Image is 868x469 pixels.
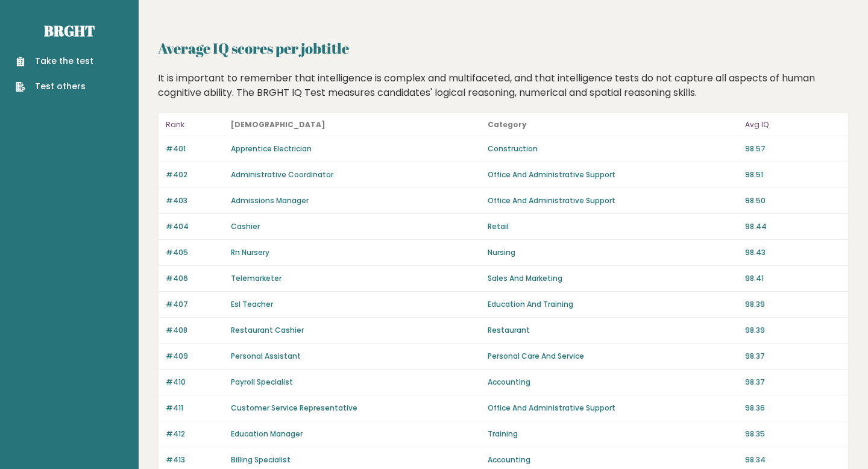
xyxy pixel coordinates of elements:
[745,221,841,232] p: 98.44
[231,247,269,257] a: Rn Nursery
[158,37,849,59] h2: Average IQ scores per jobtitle
[745,429,841,439] p: 98.35
[745,351,841,362] p: 98.37
[166,325,224,336] p: #408
[231,455,291,465] a: Billing Specialist
[166,169,224,180] p: #402
[488,455,737,465] p: Accounting
[488,195,737,206] p: Office And Administrative Support
[166,455,224,465] p: #413
[745,455,841,465] p: 98.34
[231,273,281,283] a: Telemarketer
[166,299,224,310] p: #407
[488,247,737,258] p: Nursing
[745,195,841,206] p: 98.50
[488,403,737,414] p: Office And Administrative Support
[166,143,224,154] p: #401
[488,299,737,310] p: Education And Training
[166,377,224,388] p: #410
[166,403,224,414] p: #411
[745,325,841,336] p: 98.39
[154,71,854,100] div: It is important to remember that intelligence is complex and multifaceted, and that intelligence ...
[745,403,841,414] p: 98.36
[166,351,224,362] p: #409
[16,55,93,68] a: Take the test
[166,221,224,232] p: #404
[231,143,312,154] a: Apprentice Electrician
[231,403,357,413] a: Customer Service Representative
[166,273,224,284] p: #406
[488,377,737,388] p: Accounting
[745,118,841,132] p: Avg IQ
[745,273,841,284] p: 98.41
[231,119,325,130] b: [DEMOGRAPHIC_DATA]
[231,351,301,361] a: Personal Assistant
[166,247,224,258] p: #405
[166,118,224,132] p: Rank
[488,429,737,439] p: Training
[231,299,273,309] a: Esl Teacher
[488,221,737,232] p: Retail
[488,351,737,362] p: Personal Care And Service
[745,143,841,154] p: 98.57
[231,221,260,231] a: Cashier
[231,377,293,387] a: Payroll Specialist
[488,143,737,154] p: Construction
[16,80,93,93] a: Test others
[488,273,737,284] p: Sales And Marketing
[231,325,304,335] a: Restaurant Cashier
[44,21,95,40] a: Brght
[166,429,224,439] p: #412
[745,169,841,180] p: 98.51
[488,325,737,336] p: Restaurant
[166,195,224,206] p: #403
[488,119,527,130] b: Category
[231,195,309,206] a: Admissions Manager
[488,169,737,180] p: Office And Administrative Support
[745,377,841,388] p: 98.37
[745,247,841,258] p: 98.43
[231,429,303,439] a: Education Manager
[231,169,333,180] a: Administrative Coordinator
[745,299,841,310] p: 98.39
